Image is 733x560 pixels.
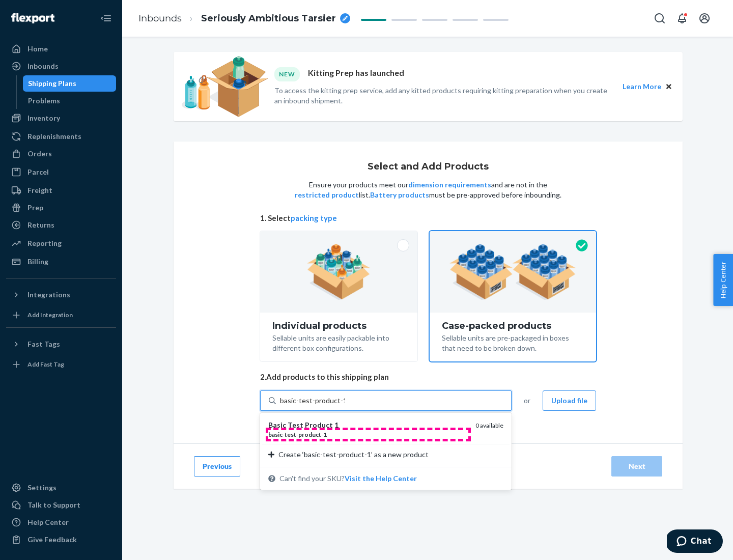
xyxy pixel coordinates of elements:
div: Parcel [27,167,49,177]
span: Seriously Ambitious Tarsier [201,12,336,25]
button: Learn More [623,81,661,92]
div: Fast Tags [27,339,60,349]
button: Open Search Box [650,8,670,29]
iframe: Opens a widget where you can chat to one of our agents [667,529,723,555]
div: Sellable units are easily packable into different box configurations. [272,331,405,353]
em: product [298,431,321,438]
a: Add Integration [6,307,116,323]
div: Talk to Support [27,500,80,510]
button: Open account menu [694,8,715,29]
button: Battery products [370,190,429,200]
em: Product [305,421,333,429]
button: Help Center [713,254,733,306]
span: 1. Select [260,213,596,223]
div: Returns [27,220,54,230]
a: Parcel [6,164,116,180]
button: Close [663,81,674,92]
a: Returns [6,217,116,233]
div: Problems [28,96,60,106]
button: Previous [194,456,240,477]
div: Home [27,44,48,54]
div: Prep [27,203,43,213]
div: Inbounds [27,61,59,71]
span: or [524,396,530,406]
a: Reporting [6,235,116,251]
a: Billing [6,254,116,270]
p: Kitting Prep has launched [308,67,404,81]
a: Settings [6,480,116,496]
span: 0 available [475,422,503,429]
span: 2. Add products to this shipping plan [260,372,596,382]
div: Inventory [27,113,60,123]
div: Freight [27,185,52,195]
em: Test [288,421,303,429]
img: individual-pack.facf35554cb0f1810c75b2bd6df2d64e.png [307,244,371,300]
div: Next [620,461,654,471]
a: Freight [6,182,116,199]
div: Add Integration [27,311,73,319]
button: Integrations [6,287,116,303]
div: Settings [27,483,57,493]
div: Give Feedback [27,535,77,545]
button: Basic Test Product 1basic-test-product-10 availableCreate ‘basic-test-product-1’ as a new product... [345,473,417,484]
div: Replenishments [27,131,81,142]
img: Flexport logo [11,13,54,23]
a: Home [6,41,116,57]
p: To access the kitting prep service, add any kitted products requiring kitting preparation when yo... [274,86,613,106]
button: Upload file [543,390,596,411]
button: Talk to Support [6,497,116,513]
a: Shipping Plans [23,75,117,92]
em: 1 [334,421,339,429]
div: Add Fast Tag [27,360,64,369]
img: case-pack.59cecea509d18c883b923b81aeac6d0b.png [449,244,576,300]
button: Fast Tags [6,336,116,352]
div: NEW [274,67,300,81]
button: dimension requirements [408,180,491,190]
button: Close Navigation [96,8,116,29]
a: Orders [6,146,116,162]
a: Add Fast Tag [6,356,116,373]
h1: Select and Add Products [368,162,489,172]
div: Case-packed products [442,321,584,331]
span: Can't find your SKU? [279,473,417,484]
button: Give Feedback [6,531,116,548]
div: Sellable units are pre-packaged in boxes that need to be broken down. [442,331,584,353]
div: Orders [27,149,52,159]
p: Ensure your products meet our and are not in the list. must be pre-approved before inbounding. [294,180,562,200]
button: Open notifications [672,8,692,29]
em: Basic [268,421,286,429]
div: Billing [27,257,48,267]
div: Integrations [27,290,70,300]
div: Help Center [27,517,69,527]
em: test [285,431,296,438]
button: Next [611,456,662,477]
a: Inbounds [6,58,116,74]
a: Inventory [6,110,116,126]
em: basic [268,431,283,438]
span: Create ‘basic-test-product-1’ as a new product [278,450,429,460]
a: Prep [6,200,116,216]
div: Shipping Plans [28,78,76,89]
div: Reporting [27,238,62,248]
button: packing type [291,213,337,223]
a: Replenishments [6,128,116,145]
input: Basic Test Product 1basic-test-product-10 availableCreate ‘basic-test-product-1’ as a new product... [280,396,345,406]
div: - - - [268,430,467,439]
button: restricted product [295,190,359,200]
ol: breadcrumbs [130,4,358,34]
a: Problems [23,93,117,109]
a: Inbounds [138,13,182,24]
div: Individual products [272,321,405,331]
em: 1 [323,431,327,438]
a: Help Center [6,514,116,530]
